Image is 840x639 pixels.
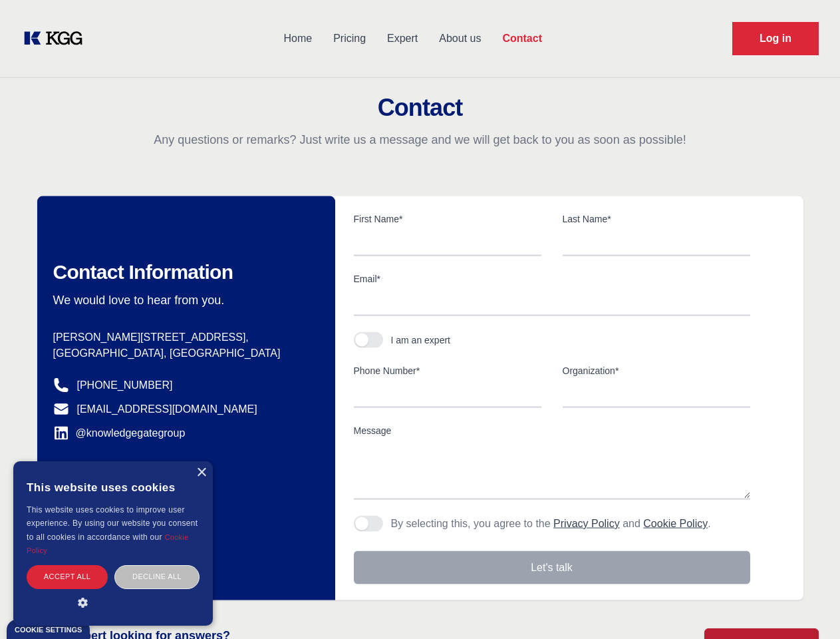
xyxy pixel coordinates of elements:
[354,424,750,437] label: Message
[354,364,541,377] label: Phone Number*
[53,329,314,345] p: [PERSON_NAME][STREET_ADDRESS],
[27,471,200,503] div: This website uses cookies
[196,468,206,478] div: Close
[53,260,314,284] h2: Contact Information
[391,516,711,532] p: By selecting this, you agree to the and .
[354,212,541,226] label: First Name*
[77,401,257,417] a: [EMAIL_ADDRESS][DOMAIN_NAME]
[273,21,323,56] a: Home
[77,377,173,393] a: [PHONE_NUMBER]
[354,272,750,286] label: Email*
[21,28,93,49] a: KOL Knowledge Platform: Talk to Key External Experts (KEE)
[428,21,491,56] a: About us
[53,292,314,308] p: We would love to hear from you.
[553,518,620,529] a: Privacy Policy
[643,518,708,529] a: Cookie Policy
[27,533,189,554] a: Cookie Policy
[376,21,428,56] a: Expert
[563,212,750,226] label: Last Name*
[114,565,200,588] div: Decline all
[773,575,840,639] iframe: Chat Widget
[53,425,186,441] a: @knowledgegategroup
[354,551,750,584] button: Let's talk
[732,22,819,55] a: Request Demo
[391,333,451,347] div: I am an expert
[16,95,824,121] h2: Contact
[27,505,198,542] span: This website uses cookies to improve user experience. By using our website you consent to all coo...
[563,364,750,377] label: Organization*
[323,21,376,56] a: Pricing
[16,132,824,148] p: Any questions or remarks? Just write us a message and we will get back to you as soon as possible!
[15,626,82,634] div: Cookie settings
[53,345,314,361] p: [GEOGRAPHIC_DATA], [GEOGRAPHIC_DATA]
[491,21,553,56] a: Contact
[27,565,108,588] div: Accept all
